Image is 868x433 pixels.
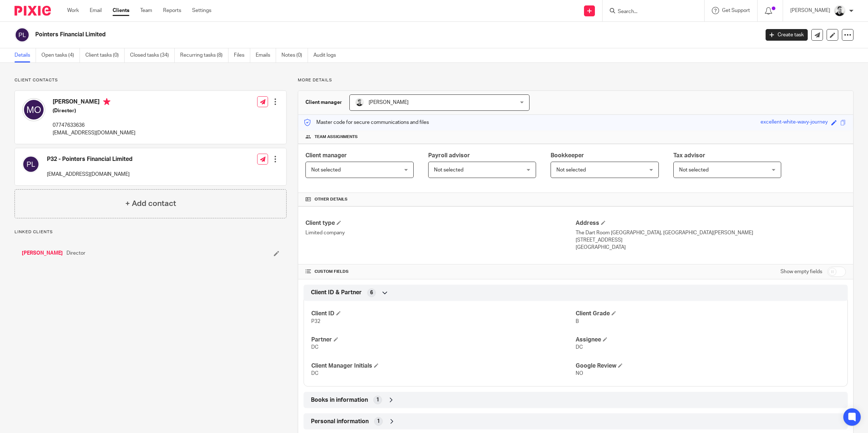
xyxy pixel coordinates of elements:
span: NO [576,371,583,376]
p: Client contacts [15,77,287,83]
div: excellent-white-wavy-journey [760,118,828,127]
a: Settings [192,7,211,14]
input: Search [617,9,682,15]
h4: + Add contact [125,198,176,209]
p: More details [298,77,853,83]
span: Client ID & Partner [311,289,362,296]
h2: Pointers Financial Limited [35,31,611,39]
img: Dave_2025.jpg [834,5,845,17]
span: 1 [377,418,380,425]
h4: Client Grade [576,310,840,317]
h4: P32 - Pointers Financial Limited [47,155,133,163]
p: [EMAIL_ADDRESS][DOMAIN_NAME] [53,129,135,137]
h4: Partner [311,336,576,344]
span: [PERSON_NAME] [369,100,409,105]
h3: Client manager [305,99,342,106]
p: [STREET_ADDRESS] [576,236,846,244]
span: B [576,319,579,324]
a: Closed tasks (34) [130,48,175,62]
p: 07747633636 [53,122,135,129]
span: Other details [315,197,348,202]
span: Team assignments [315,134,358,140]
a: Open tasks (4) [41,48,80,62]
p: [EMAIL_ADDRESS][DOMAIN_NAME] [47,171,133,178]
span: Tax advisor [673,153,705,158]
h4: Google Review [576,362,840,370]
a: Reports [163,7,181,14]
span: Not selected [556,167,586,173]
span: Get Support [722,8,750,13]
span: 1 [376,396,379,404]
a: Files [234,48,250,62]
span: Director [66,250,85,257]
span: 6 [370,289,373,296]
img: Pixie [15,6,51,16]
span: DC [311,345,319,350]
img: svg%3E [15,27,30,43]
a: Email [90,7,102,14]
p: The Dart Room [GEOGRAPHIC_DATA], [GEOGRAPHIC_DATA][PERSON_NAME] [576,229,846,236]
h4: CUSTOM FIELDS [305,269,576,275]
h4: [PERSON_NAME] [53,98,135,107]
p: Master code for secure communications and files [304,119,429,126]
label: Show empty fields [780,268,822,275]
a: Emails [256,48,276,62]
p: [PERSON_NAME] [790,7,830,14]
span: P32 [311,319,320,324]
a: Notes (0) [281,48,308,62]
h4: Client ID [311,310,576,317]
p: Limited company [305,229,576,236]
a: [PERSON_NAME] [22,250,63,257]
a: Create task [766,29,808,41]
h4: Assignee [576,336,840,344]
span: Books in information [311,396,368,404]
span: Personal information [311,418,369,425]
span: Not selected [311,167,341,173]
a: Audit logs [313,48,341,62]
span: Payroll advisor [428,153,470,158]
p: Linked clients [15,229,287,235]
a: Work [67,7,79,14]
a: Client tasks (0) [85,48,125,62]
h5: (Director) [53,107,135,114]
span: Not selected [679,167,709,173]
span: Bookkeeper [551,153,584,158]
h4: Client Manager Initials [311,362,576,370]
img: Dave_2025.jpg [355,98,364,107]
a: Details [15,48,36,62]
img: svg%3E [22,155,40,173]
i: Primary [103,98,110,105]
span: DC [576,345,583,350]
h4: Address [576,219,846,227]
span: DC [311,371,319,376]
p: [GEOGRAPHIC_DATA] [576,244,846,251]
a: Clients [113,7,129,14]
span: Client manager [305,153,347,158]
h4: Client type [305,219,576,227]
a: Recurring tasks (8) [180,48,228,62]
img: svg%3E [22,98,45,121]
a: Team [140,7,152,14]
span: Not selected [434,167,463,173]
